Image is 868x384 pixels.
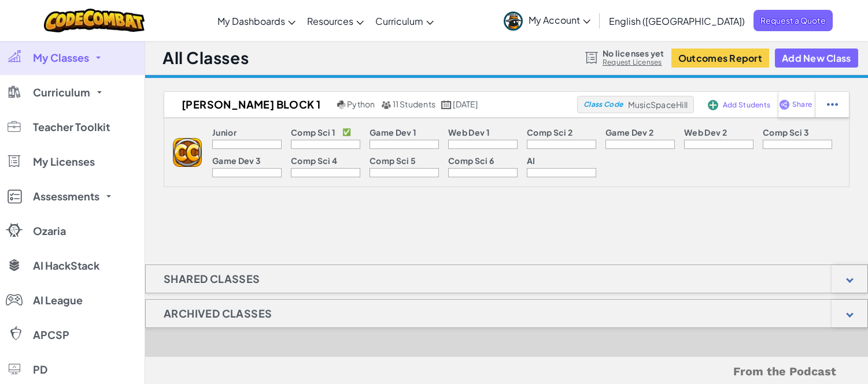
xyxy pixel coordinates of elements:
[763,128,809,137] p: Comp Sci 3
[291,156,337,165] p: Comp Sci 4
[33,156,95,167] span: My Licenses
[33,191,99,202] span: Assessments
[498,2,596,39] a: My Account
[44,9,145,32] img: CodeCombat logo
[33,87,90,98] span: Curriculum
[173,138,202,167] img: logo
[370,128,416,137] p: Game Dev 1
[33,226,66,236] span: Ozaria
[453,99,478,109] span: [DATE]
[33,260,99,271] span: AI HackStack
[337,100,346,109] img: python.png
[529,14,590,26] span: My Account
[754,10,833,31] a: Request a Quote
[605,128,653,137] p: Game Dev 2
[33,53,89,63] span: My Classes
[291,128,335,137] p: Comp Sci 1
[671,49,769,68] button: Outcomes Report
[162,47,249,69] h1: All Classes
[33,122,110,132] span: Teacher Toolkit
[583,101,623,108] span: Class Code
[146,264,278,293] h1: Shared Classes
[775,49,858,68] button: Add New Class
[441,100,452,109] img: calendar.svg
[708,100,718,110] img: IconAddStudents.svg
[603,5,751,36] a: English ([GEOGRAPHIC_DATA])
[603,58,664,67] a: Request Licenses
[212,5,301,36] a: My Dashboards
[164,96,334,113] h2: [PERSON_NAME] Block 1
[146,299,290,328] h1: Archived Classes
[370,156,416,165] p: Comp Sci 5
[792,101,812,108] span: Share
[448,156,494,165] p: Comp Sci 6
[393,99,436,109] span: 11 Students
[609,15,745,27] span: English ([GEOGRAPHIC_DATA])
[448,128,490,137] p: Web Dev 1
[779,99,790,110] img: IconShare_Purple.svg
[307,15,353,27] span: Resources
[177,363,836,381] h5: From the Podcast
[723,102,770,109] span: Add Students
[504,12,523,31] img: avatar
[527,128,572,137] p: Comp Sci 2
[301,5,370,36] a: Resources
[628,99,688,110] span: MusicSpaceHill
[212,128,237,137] p: Junior
[342,128,351,137] p: ✅
[164,96,577,113] a: [PERSON_NAME] Block 1 Python 11 Students [DATE]
[684,128,727,137] p: Web Dev 2
[375,15,423,27] span: Curriculum
[212,156,261,165] p: Game Dev 3
[33,295,83,305] span: AI League
[217,15,285,27] span: My Dashboards
[827,99,838,110] img: IconStudentEllipsis.svg
[381,100,391,109] img: MultipleUsers.png
[603,49,664,58] span: No licenses yet
[347,99,375,109] span: Python
[370,5,439,36] a: Curriculum
[527,156,535,165] p: AI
